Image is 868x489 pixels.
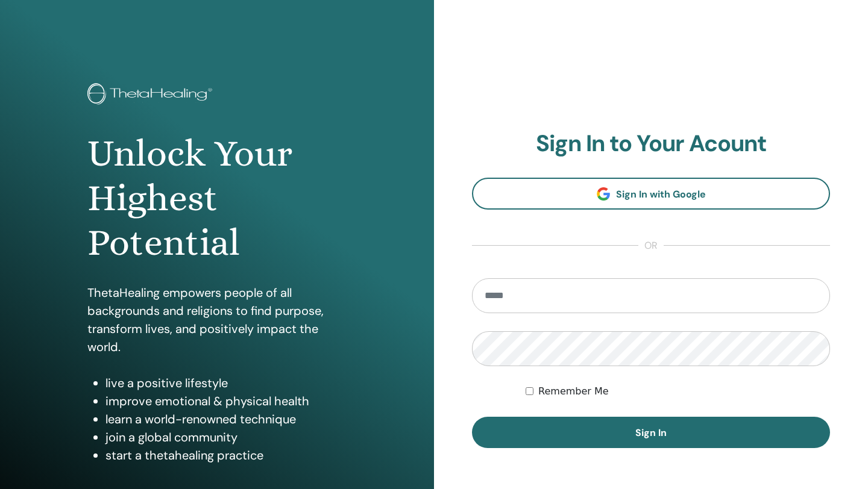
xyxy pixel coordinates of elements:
[87,284,347,356] p: ThetaHealing empowers people of all backgrounds and religions to find purpose, transform lives, a...
[638,238,664,253] span: or
[105,446,347,464] li: start a thetahealing practice
[105,410,347,428] li: learn a world-renowned technique
[472,178,830,210] a: Sign In with Google
[105,392,347,410] li: improve emotional & physical health
[635,426,667,439] span: Sign In
[472,130,830,158] h2: Sign In to Your Acount
[526,384,830,399] div: Keep me authenticated indefinitely or until I manually logout
[472,417,830,448] button: Sign In
[87,131,347,266] h1: Unlock Your Highest Potential
[105,428,347,446] li: join a global community
[616,188,706,201] span: Sign In with Google
[538,384,609,399] label: Remember Me
[105,374,347,392] li: live a positive lifestyle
